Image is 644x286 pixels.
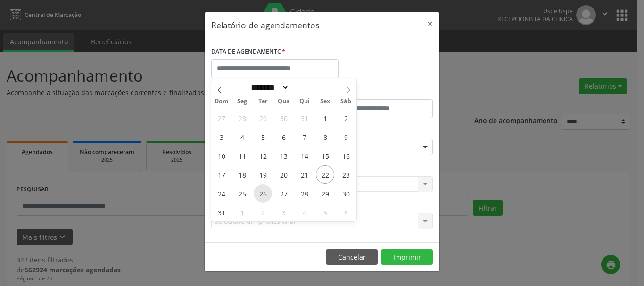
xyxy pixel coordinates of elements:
span: Agosto 19, 2025 [254,165,272,184]
span: Setembro 4, 2025 [295,203,314,221]
span: Agosto 15, 2025 [316,147,334,165]
span: Setembro 3, 2025 [274,203,293,221]
span: Agosto 9, 2025 [337,128,355,146]
span: Agosto 7, 2025 [295,128,314,146]
span: Agosto 30, 2025 [337,184,355,203]
span: Sex [315,98,336,105]
span: Setembro 6, 2025 [337,203,355,221]
span: Agosto 26, 2025 [254,184,272,203]
span: Agosto 14, 2025 [295,147,314,165]
span: Agosto 20, 2025 [274,165,293,184]
span: Agosto 1, 2025 [316,109,334,127]
span: Setembro 5, 2025 [316,203,334,221]
span: Sáb [336,98,356,105]
span: Agosto 2, 2025 [337,109,355,127]
span: Agosto 13, 2025 [274,147,293,165]
span: Agosto 24, 2025 [212,184,231,203]
span: Agosto 3, 2025 [212,128,231,146]
span: Agosto 28, 2025 [295,184,314,203]
button: Cancelar [326,249,378,265]
span: Agosto 27, 2025 [274,184,293,203]
span: Qua [273,98,294,105]
h5: Relatório de agendamentos [211,19,319,31]
span: Julho 31, 2025 [295,109,314,127]
span: Agosto 18, 2025 [233,165,251,184]
span: Julho 29, 2025 [254,109,272,127]
span: Agosto 6, 2025 [274,128,293,146]
label: ATÉ [324,85,433,99]
span: Agosto 8, 2025 [316,128,334,146]
span: Agosto 31, 2025 [212,203,231,221]
span: Ter [253,98,273,105]
select: Month [248,82,289,92]
span: Agosto 22, 2025 [316,165,334,184]
button: Imprimir [381,249,433,265]
span: Setembro 2, 2025 [254,203,272,221]
span: Agosto 4, 2025 [233,128,251,146]
input: Year [289,82,320,92]
span: Agosto 5, 2025 [254,128,272,146]
span: Agosto 29, 2025 [316,184,334,203]
span: Setembro 1, 2025 [233,203,251,221]
button: Close [421,12,439,35]
span: Agosto 17, 2025 [212,165,231,184]
span: Julho 30, 2025 [274,109,293,127]
span: Julho 28, 2025 [233,109,251,127]
span: Seg [232,98,253,105]
span: Julho 27, 2025 [212,109,231,127]
span: Dom [211,98,232,105]
span: Agosto 21, 2025 [295,165,314,184]
span: Agosto 10, 2025 [212,147,231,165]
span: Agosto 16, 2025 [337,147,355,165]
label: DATA DE AGENDAMENTO [211,45,285,59]
span: Agosto 11, 2025 [233,147,251,165]
span: Qui [294,98,315,105]
span: Agosto 25, 2025 [233,184,251,203]
span: Agosto 12, 2025 [254,147,272,165]
span: Agosto 23, 2025 [337,165,355,184]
